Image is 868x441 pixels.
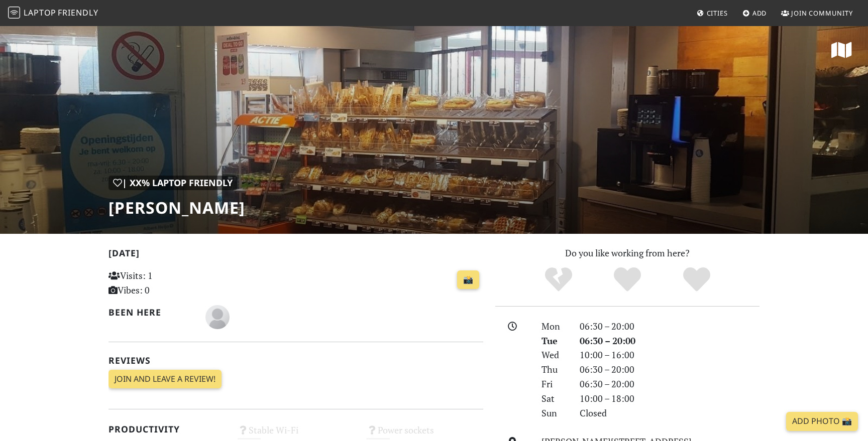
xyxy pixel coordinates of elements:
[593,266,662,293] div: Yes
[8,5,98,22] a: LaptopFriendly LaptopFriendly
[8,7,20,19] img: LaptopFriendly
[752,9,767,18] span: Add
[535,319,574,334] div: Mon
[108,355,483,366] h2: Reviews
[535,406,574,420] div: Sun
[574,348,766,362] div: 10:00 – 16:00
[707,9,728,18] span: Cities
[205,305,230,329] img: blank-535327c66bd565773addf3077783bbfce4b00ec00e9fd257753287c682c7fa38.png
[535,391,574,406] div: Sat
[693,4,732,22] a: Cities
[108,268,226,298] p: Visits: 1 Vibes: 0
[738,4,771,22] a: Add
[108,307,193,318] h2: Been here
[574,406,766,420] div: Closed
[662,266,731,293] div: Definitely!
[108,198,245,217] h1: [PERSON_NAME]
[574,362,766,377] div: 06:30 – 20:00
[108,176,237,190] div: | XX% Laptop Friendly
[58,7,98,18] span: Friendly
[574,391,766,406] div: 10:00 – 18:00
[574,377,766,391] div: 06:30 – 20:00
[495,246,759,260] p: Do you like working from here?
[791,9,853,18] span: Join Community
[535,377,574,391] div: Fri
[535,362,574,377] div: Thu
[108,424,226,434] h2: Productivity
[574,319,766,334] div: 06:30 – 20:00
[786,412,858,431] a: Add Photo 📸
[24,7,56,18] span: Laptop
[535,334,574,348] div: Tue
[777,4,857,22] a: Join Community
[205,310,230,322] span: Jose Flores
[524,266,593,293] div: No
[457,270,479,289] a: 📸
[108,370,222,389] a: Join and leave a review!
[108,248,483,262] h2: [DATE]
[535,348,574,362] div: Wed
[574,334,766,348] div: 06:30 – 20:00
